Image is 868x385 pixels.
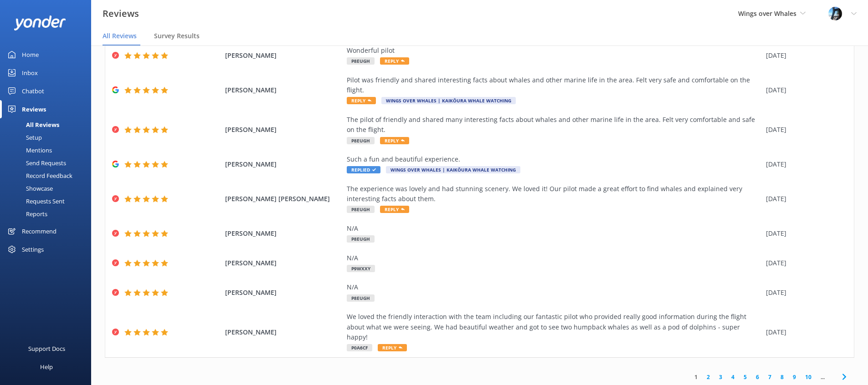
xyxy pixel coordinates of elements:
img: 145-1635463833.jpg [828,7,842,20]
div: [DATE] [766,228,842,238]
a: 6 [751,373,764,381]
div: Home [22,46,39,64]
span: [PERSON_NAME] [225,125,343,135]
span: P8EUGH [347,294,375,302]
a: 1 [690,373,702,381]
div: Settings [22,240,44,258]
div: Reports [5,208,47,220]
div: Pilot was friendly and shared interesting facts about whales and other marine life in the area. F... [347,75,761,96]
span: P8EUGH [347,57,375,65]
div: N/A [347,253,761,263]
h3: Reviews [103,6,139,21]
span: P8EUGH [347,206,375,213]
div: The pilot of friendly and shared many interesting facts about whales and other marine life in the... [347,115,761,135]
span: [PERSON_NAME] [225,159,343,169]
span: [PERSON_NAME] [225,288,343,298]
span: P8EUGH [347,235,375,243]
a: Setup [5,131,91,144]
div: Support Docs [28,339,65,358]
div: [DATE] [766,258,842,268]
span: Reply [380,57,409,65]
div: [DATE] [766,51,842,61]
div: Requests Sent [5,195,65,208]
span: [PERSON_NAME] [225,327,343,337]
div: Record Feedback [5,169,72,182]
div: [DATE] [766,125,842,135]
div: Inbox [22,64,38,82]
div: Recommend [22,222,56,240]
span: P8EUGH [347,137,375,144]
span: Wings over Whales [738,9,796,18]
div: N/A [347,282,761,292]
span: Replied [347,166,380,173]
span: All Reviews [103,31,137,41]
div: Mentions [5,144,52,157]
span: [PERSON_NAME] [PERSON_NAME] [225,194,343,204]
a: Reports [5,208,91,220]
a: All Reviews [5,118,91,131]
a: Send Requests [5,157,91,169]
span: Survey Results [154,31,200,41]
span: Reply [380,137,409,144]
span: Reply [347,97,376,104]
div: N/A [347,223,761,233]
div: We loved the friendly interaction with the team including our fantastic pilot who provided really... [347,312,761,342]
div: The experience was lovely and had stunning scenery. We loved it! Our pilot made a great effort to... [347,184,761,204]
span: Reply [378,344,407,351]
a: 4 [727,373,739,381]
a: 2 [702,373,714,381]
img: yonder-white-logo.png [14,15,66,30]
div: All Reviews [5,118,59,131]
span: Reply [380,206,409,213]
a: Mentions [5,144,91,157]
a: 7 [764,373,776,381]
span: [PERSON_NAME] [225,85,343,95]
span: ... [816,373,829,381]
a: 3 [714,373,727,381]
div: Help [40,358,53,376]
a: 9 [788,373,801,381]
span: P0A6CF [347,344,372,351]
div: Send Requests [5,157,66,169]
div: [DATE] [766,85,842,95]
a: 5 [739,373,751,381]
span: Wings Over Whales | Kaikōura Whale Watching [386,166,520,173]
div: Wonderful pilot [347,46,761,56]
span: [PERSON_NAME] [225,51,343,61]
div: [DATE] [766,159,842,169]
span: Wings Over Whales | Kaikōura Whale Watching [381,97,516,104]
span: [PERSON_NAME] [225,228,343,238]
div: Such a fun and beautiful experience. [347,154,761,164]
div: [DATE] [766,288,842,298]
div: Setup [5,131,42,144]
div: [DATE] [766,194,842,204]
a: 10 [801,373,816,381]
div: Showcase [5,182,53,195]
span: [PERSON_NAME] [225,258,343,268]
div: Reviews [22,100,46,118]
a: Record Feedback [5,169,91,182]
a: 8 [776,373,788,381]
span: P9WXXY [347,265,375,272]
div: [DATE] [766,327,842,337]
a: Requests Sent [5,195,91,208]
div: Chatbot [22,82,44,100]
a: Showcase [5,182,91,195]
